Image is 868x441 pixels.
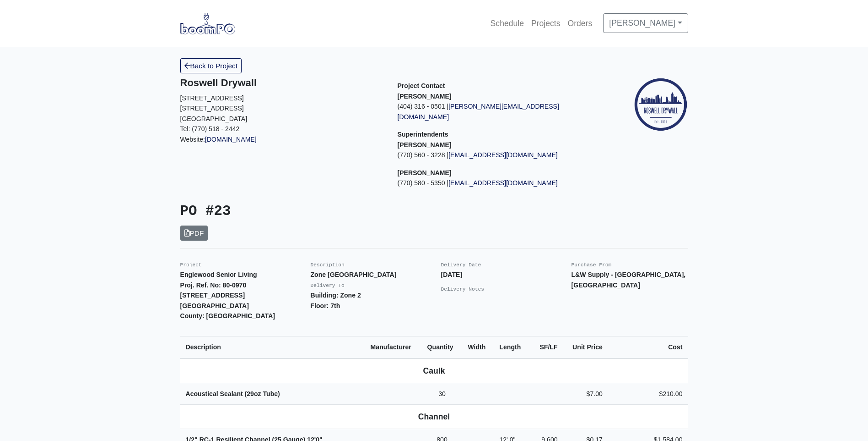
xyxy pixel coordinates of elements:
[311,302,340,309] strong: Floor: 7th
[571,262,612,268] small: Purchase From
[205,136,257,143] a: [DOMAIN_NAME]
[398,150,601,160] p: (770) 560 - 3228 |
[311,283,345,288] small: Delivery To
[180,77,384,89] h5: Roswell Drywall
[180,13,235,34] img: boomPO
[563,383,608,405] td: $7.00
[180,114,384,124] p: [GEOGRAPHIC_DATA]
[180,292,245,299] strong: [STREET_ADDRESS]
[603,13,688,33] a: [PERSON_NAME]
[608,336,688,358] th: Cost
[529,336,563,358] th: SF/LF
[608,383,688,405] td: $210.00
[441,262,481,268] small: Delivery Date
[528,13,564,33] a: Projects
[398,131,448,138] span: Superintendents
[180,124,384,134] p: Tel: (770) 518 - 2442
[311,271,397,278] strong: Zone [GEOGRAPHIC_DATA]
[423,366,445,375] b: Caulk
[180,103,384,114] p: [STREET_ADDRESS]
[398,82,445,89] span: Project Contact
[180,336,365,358] th: Description
[462,336,494,358] th: Width
[398,103,559,121] a: [PERSON_NAME][EMAIL_ADDRESS][DOMAIN_NAME]
[422,383,463,405] td: 30
[398,169,452,176] strong: [PERSON_NAME]
[180,281,247,289] strong: Proj. Ref. No: 80-0970
[571,270,688,290] p: L&W Supply - [GEOGRAPHIC_DATA], [GEOGRAPHIC_DATA]
[448,151,558,159] a: [EMAIL_ADDRESS][DOMAIN_NAME]
[494,336,529,358] th: Length
[422,336,463,358] th: Quantity
[487,13,528,33] a: Schedule
[398,101,601,122] p: (404) 316 - 0501 |
[180,203,427,220] h3: PO #23
[563,336,608,358] th: Unit Price
[180,262,202,268] small: Project
[180,302,249,309] strong: [GEOGRAPHIC_DATA]
[311,292,361,299] strong: Building: Zone 2
[398,178,601,188] p: (770) 580 - 5350 |
[180,77,384,144] div: Website:
[180,58,242,73] a: Back to Project
[398,93,452,100] strong: [PERSON_NAME]
[448,179,558,187] a: [EMAIL_ADDRESS][DOMAIN_NAME]
[180,93,384,104] p: [STREET_ADDRESS]
[186,390,280,397] strong: Acoustical Sealant (29oz Tube)
[441,271,463,278] strong: [DATE]
[441,287,485,292] small: Delivery Notes
[418,412,450,421] b: Channel
[311,262,345,268] small: Description
[180,226,208,241] a: PDF
[564,13,596,33] a: Orders
[180,271,257,278] strong: Englewood Senior Living
[365,336,422,358] th: Manufacturer
[398,141,452,149] strong: [PERSON_NAME]
[180,312,275,320] strong: County: [GEOGRAPHIC_DATA]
